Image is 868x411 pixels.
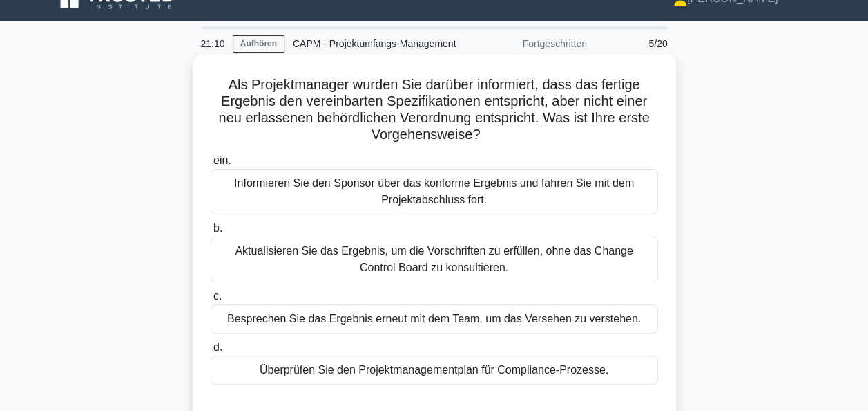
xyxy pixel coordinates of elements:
[213,341,222,353] span: d.
[211,169,658,214] div: Informieren Sie den Sponsor über das konforme Ergebnis und fahren Sie mit dem Projektabschluss fort.
[211,237,658,282] div: Aktualisieren Sie das Ergebnis, um die Vorschriften zu erfüllen, ohne das Change Control Board zu...
[213,222,222,234] span: b.
[213,154,231,166] span: ein.
[474,30,595,57] div: Fortgeschritten
[211,304,658,334] div: Besprechen Sie das Ergebnis erneut mit dem Team, um das Versehen zu verstehen.
[284,30,474,57] div: CAPM - Projektumfangs-Management
[233,35,284,53] a: Aufhören
[213,290,222,302] span: c.
[595,30,676,57] div: 5/20
[218,77,649,142] font: Als Projektmanager wurden Sie darüber informiert, dass das fertige Ergebnis den vereinbarten Spez...
[193,30,233,57] div: 21:10
[211,356,658,385] div: Überprüfen Sie den Projektmanagementplan für Compliance-Prozesse.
